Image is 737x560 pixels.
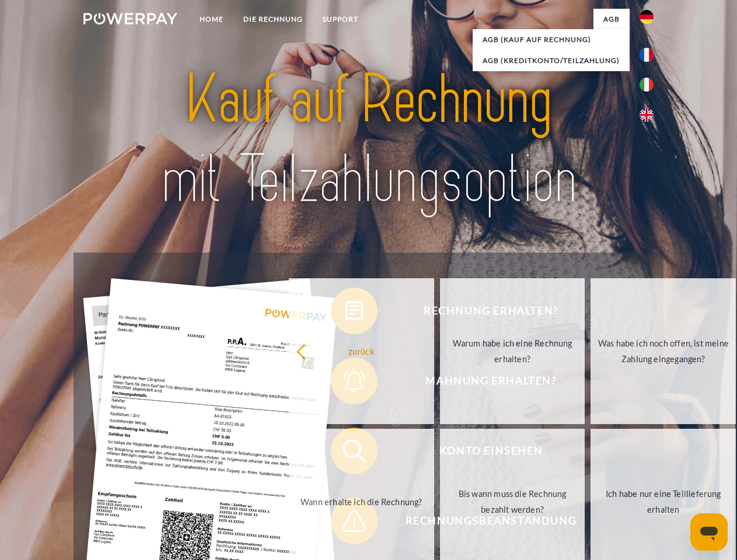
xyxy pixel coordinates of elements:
a: agb [593,9,630,30]
a: AGB (Kreditkonto/Teilzahlung) [473,50,630,71]
img: de [640,10,654,24]
a: SUPPORT [313,9,368,30]
img: en [640,108,654,122]
div: Wann erhalte ich die Rechnung? [296,494,427,509]
a: Was habe ich noch offen, ist meine Zahlung eingegangen? [591,278,736,424]
div: Ich habe nur eine Teillieferung erhalten [598,486,729,517]
a: AGB (Kauf auf Rechnung) [473,29,630,50]
iframe: Schaltfläche zum Öffnen des Messaging-Fensters [690,513,728,551]
div: Bis wann muss die Rechnung bezahlt werden? [447,486,578,517]
div: zurück [296,343,427,359]
img: it [640,78,654,92]
a: DIE RECHNUNG [233,9,313,30]
img: fr [640,48,654,62]
a: Home [190,9,233,30]
img: logo-powerpay-white.svg [83,13,177,24]
div: Warum habe ich eine Rechnung erhalten? [447,335,578,367]
div: Was habe ich noch offen, ist meine Zahlung eingegangen? [598,335,729,367]
img: title-powerpay_de.svg [111,56,626,223]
